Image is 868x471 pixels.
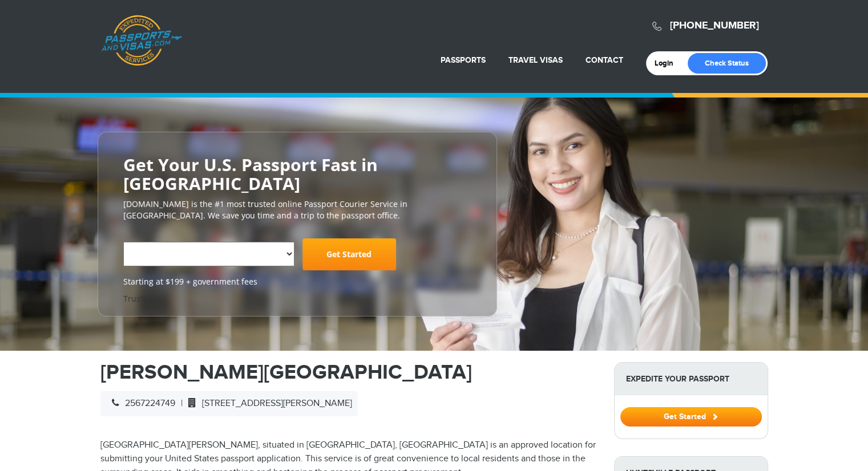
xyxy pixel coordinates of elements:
[302,238,396,270] a: Get Started
[183,398,352,409] span: [STREET_ADDRESS][PERSON_NAME]
[123,155,471,193] h2: Get Your U.S. Passport Fast in [GEOGRAPHIC_DATA]
[508,55,563,65] a: Travel Visas
[100,391,358,416] div: |
[100,362,597,383] h1: [PERSON_NAME][GEOGRAPHIC_DATA]
[620,407,762,427] button: Get Started
[106,398,175,409] span: 2567224749
[101,15,182,66] a: Passports & [DOMAIN_NAME]
[123,293,160,304] a: Trustpilot
[123,198,471,221] p: [DOMAIN_NAME] is the #1 most trusted online Passport Courier Service in [GEOGRAPHIC_DATA]. We sav...
[586,55,623,65] a: Contact
[441,55,486,65] a: Passports
[123,276,471,287] span: Starting at $199 + government fees
[688,53,766,74] a: Check Status
[615,363,768,395] strong: Expedite Your Passport
[620,412,762,421] a: Get Started
[655,59,681,68] a: Login
[670,19,759,32] a: [PHONE_NUMBER]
